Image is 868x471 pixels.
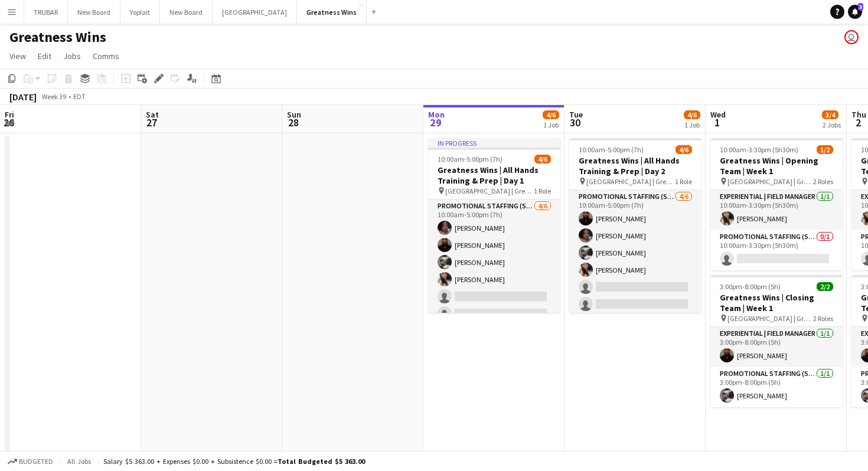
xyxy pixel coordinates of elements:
[3,116,14,129] span: 26
[720,282,781,291] span: 3:00pm-8:00pm (5h)
[675,177,692,186] span: 1 Role
[817,145,833,154] span: 1/2
[823,120,841,129] div: 2 Jobs
[813,314,833,323] span: 2 Roles
[146,109,159,120] span: Sat
[5,48,31,64] a: View
[93,51,119,61] span: Comms
[428,138,560,313] app-job-card: In progress10:00am-5:00pm (7h)4/6Greatness Wins | All Hands Training & Prep | Day 1 [GEOGRAPHIC_D...
[6,455,55,468] button: Budgeted
[278,457,365,466] span: Total Budgeted $5 363.00
[684,110,700,119] span: 4/6
[428,138,560,148] div: In progress
[727,314,813,323] span: [GEOGRAPHIC_DATA] | Greatness Wins Store
[88,48,124,64] a: Comms
[710,327,843,367] app-card-role: Experiential | Field Manager1/13:00pm-8:00pm (5h)[PERSON_NAME]
[160,1,213,24] button: New Board
[9,51,26,61] span: View
[586,177,675,186] span: [GEOGRAPHIC_DATA] | Greatness Wins Store
[438,155,502,163] span: 10:00am-5:00pm (7h)
[709,116,726,129] span: 1
[710,367,843,407] app-card-role: Promotional Staffing (Sales Staff)1/13:00pm-8:00pm (5h)[PERSON_NAME]
[19,457,53,466] span: Budgeted
[5,109,14,120] span: Fri
[844,30,859,44] app-user-avatar: Jamaal Jemmott
[569,109,583,120] span: Tue
[297,1,367,24] button: Greatness Wins
[710,138,843,270] app-job-card: 10:00am-3:30pm (5h30m)1/2Greatness Wins | Opening Team | Week 1 [GEOGRAPHIC_DATA] | Greatness Win...
[727,177,813,186] span: [GEOGRAPHIC_DATA] | Greatness Wins Store
[73,92,86,101] div: EDT
[850,116,866,129] span: 2
[569,190,701,316] app-card-role: Promotional Staffing (Sales Staff)4/610:00am-5:00pm (7h)[PERSON_NAME][PERSON_NAME][PERSON_NAME][P...
[543,120,559,129] div: 1 Job
[428,199,560,325] app-card-role: Promotional Staffing (Sales Staff)4/610:00am-5:00pm (7h)[PERSON_NAME][PERSON_NAME][PERSON_NAME][P...
[38,51,51,61] span: Edit
[710,275,843,407] app-job-card: 3:00pm-8:00pm (5h)2/2Greatness Wins | Closing Team | Week 1 [GEOGRAPHIC_DATA] | Greatness Wins St...
[569,155,701,176] h3: Greatness Wins | All Hands Training & Prep | Day 2
[65,457,93,466] span: All jobs
[543,110,559,119] span: 4/6
[710,190,843,230] app-card-role: Experiential | Field Manager1/110:00am-3:30pm (5h30m)[PERSON_NAME]
[63,51,81,61] span: Jobs
[710,155,843,176] h3: Greatness Wins | Opening Team | Week 1
[428,165,560,186] h3: Greatness Wins | All Hands Training & Prep | Day 1
[428,109,445,120] span: Mon
[144,116,159,129] span: 27
[858,3,863,11] span: 3
[567,116,583,129] span: 30
[103,457,365,466] div: Salary $5 363.00 + Expenses $0.00 + Subsistence $0.00 =
[684,120,700,129] div: 1 Job
[68,1,120,24] button: New Board
[534,187,551,195] span: 1 Role
[285,116,301,129] span: 28
[9,91,37,103] div: [DATE]
[426,116,445,129] span: 29
[213,1,297,24] button: [GEOGRAPHIC_DATA]
[720,145,798,154] span: 10:00am-3:30pm (5h30m)
[534,155,551,163] span: 4/6
[817,282,833,291] span: 2/2
[813,177,833,186] span: 2 Roles
[287,109,301,120] span: Sun
[569,138,701,313] app-job-card: 10:00am-5:00pm (7h)4/6Greatness Wins | All Hands Training & Prep | Day 2 [GEOGRAPHIC_DATA] | Grea...
[822,110,838,119] span: 3/4
[710,230,843,270] app-card-role: Promotional Staffing (Sales Staff)0/110:00am-3:30pm (5h30m)
[848,5,862,19] a: 3
[120,1,160,24] button: Yoplait
[710,109,726,120] span: Wed
[39,92,68,101] span: Week 39
[579,145,644,154] span: 10:00am-5:00pm (7h)
[676,145,692,154] span: 4/6
[58,48,86,64] a: Jobs
[851,109,866,120] span: Thu
[445,187,534,195] span: [GEOGRAPHIC_DATA] | Greatness Wins Store
[9,28,106,46] h1: Greatness Wins
[33,48,56,64] a: Edit
[710,292,843,313] h3: Greatness Wins | Closing Team | Week 1
[24,1,68,24] button: TRUBAR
